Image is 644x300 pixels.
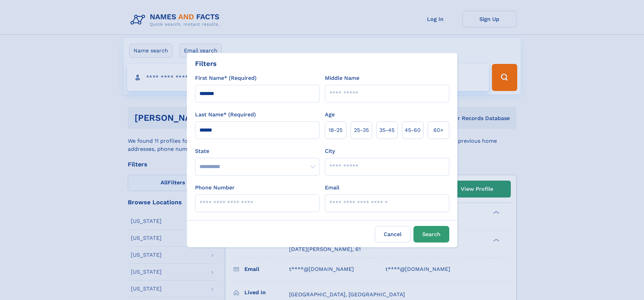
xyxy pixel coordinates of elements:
[325,184,339,192] label: Email
[329,126,342,134] span: 18‑25
[325,111,335,119] label: Age
[375,226,411,243] label: Cancel
[195,147,319,155] label: State
[405,126,421,134] span: 45‑60
[354,126,369,134] span: 25‑35
[413,226,449,243] button: Search
[325,147,335,155] label: City
[195,74,257,82] label: First Name* (Required)
[433,126,444,134] span: 60+
[195,111,256,119] label: Last Name* (Required)
[195,59,217,69] div: Filters
[379,126,395,134] span: 35‑45
[325,74,359,82] label: Middle Name
[195,184,235,192] label: Phone Number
